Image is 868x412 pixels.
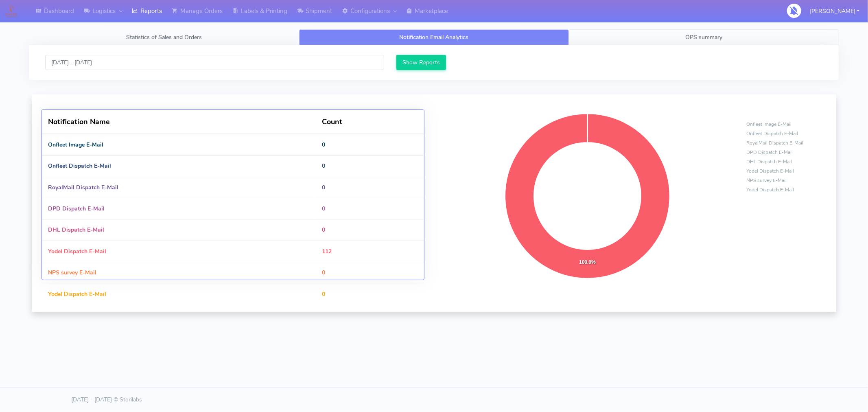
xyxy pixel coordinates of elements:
span: Onfleet Dispatch E-Mail [746,130,798,137]
button: [PERSON_NAME] [804,3,866,20]
span: NPS survey E-Mail [746,177,787,184]
th: Notification Name [42,110,316,134]
span: Statistics of Sales and Orders [127,33,202,41]
strong: DHL Dispatch E-Mail [48,226,104,234]
input: Pick the Daterange [45,55,384,70]
strong: RoyalMail Dispatch E-Mail [48,184,118,191]
strong: 112 [322,248,332,255]
span: Onfleet Image E-Mail [746,121,791,127]
strong: DPD Dispatch E-Mail [48,205,105,213]
strong: 0 [322,205,325,213]
strong: 0 [322,162,325,170]
span: Notification Email Analytics [400,33,469,41]
strong: 0 [322,290,325,298]
button: Show Reports [396,55,446,70]
th: Count [316,110,424,134]
span: DPD Dispatch E-Mail [746,149,793,156]
strong: 0 [322,141,325,149]
strong: 0 [322,226,325,234]
span: DHL Dispatch E-Mail [746,158,792,165]
span: Yodel Dispatch E-Mail [746,186,794,193]
strong: Yodel Dispatch E-Mail [48,248,106,255]
strong: 0 [322,184,325,191]
strong: Onfleet Dispatch E-Mail [48,162,111,170]
ul: Tabs [29,29,839,45]
strong: Onfleet Image E-Mail [48,141,103,149]
span: RoyalMail Dispatch E-Mail [746,140,803,146]
span: Yodel Dispatch E-Mail [746,168,794,174]
strong: 0 [322,269,325,276]
strong: NPS survey E-Mail [48,269,96,276]
strong: Yodel Dispatch E-Mail [48,290,106,298]
span: OPS summary [685,33,722,41]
